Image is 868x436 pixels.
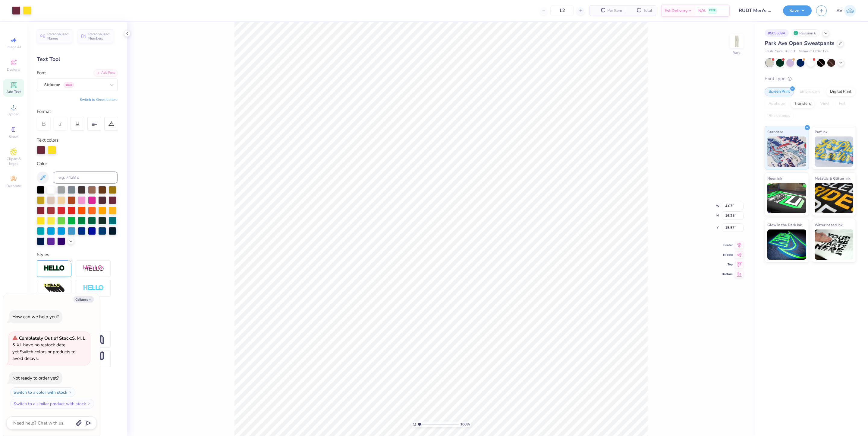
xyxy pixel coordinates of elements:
[94,69,118,76] div: Add Font
[816,99,833,108] div: Vinyl
[68,390,72,394] img: Switch to a color with stock
[792,29,819,37] div: Revision 6
[665,8,687,14] span: Est. Delivery
[734,5,778,17] input: Untitled Design
[836,7,843,14] span: AV
[698,8,706,14] span: N/A
[815,222,842,228] span: Water based Ink
[607,8,622,14] span: Per Item
[47,32,69,40] span: Personalized Names
[835,99,849,108] div: Foil
[815,183,854,213] img: Metallic & Glitter Ink
[37,251,118,258] div: Styles
[722,262,733,267] span: Top
[767,129,783,135] span: Standard
[765,40,835,47] span: Park Ave Open Sweatpants
[54,172,118,184] input: e.g. 7428 c
[19,335,72,341] strong: Completely Out of Stock:
[791,99,815,108] div: Transfers
[3,156,24,166] span: Clipart & logos
[844,5,856,17] img: Aargy Velasco
[765,111,794,120] div: Rhinestones
[10,387,75,397] button: Switch to a color with stock
[765,87,794,96] div: Screen Print
[767,136,806,167] img: Standard
[83,285,104,292] img: Negative Space
[12,375,59,381] div: Not ready to order yet?
[12,335,85,362] span: S, M, L & XL have no restock date yet. Switch colors or products to avoid delays.
[815,229,854,260] img: Water based Ink
[12,314,59,320] div: How can we help you?
[826,87,855,96] div: Digital Print
[643,8,652,14] span: Total
[7,67,20,72] span: Designs
[815,129,827,135] span: Puff Ink
[9,134,18,139] span: Greek
[767,222,802,228] span: Glow in the Dark Ink
[815,175,850,181] span: Metallic & Glitter Ink
[37,160,118,167] div: Color
[765,99,789,108] div: Applique
[765,29,789,37] div: # 505509A
[8,112,20,117] span: Upload
[767,183,806,213] img: Neon Ink
[731,35,743,47] img: Back
[765,49,782,54] span: Fresh Prints
[733,50,741,56] div: Back
[37,55,118,63] div: Text Tool
[37,69,46,76] label: Font
[767,229,806,260] img: Glow in the Dark Ink
[6,89,21,94] span: Add Text
[785,49,796,54] span: # FP51
[87,402,91,406] img: Switch to a similar product with stock
[722,243,733,247] span: Center
[83,265,104,272] img: Shadow
[765,75,856,82] div: Print Type
[460,422,470,427] span: 100 %
[815,136,854,167] img: Puff Ink
[550,5,574,16] input: – –
[74,296,94,303] button: Collapse
[722,272,733,276] span: Bottom
[6,184,21,188] span: Decorate
[767,175,782,181] span: Neon Ink
[37,137,58,144] label: Text colors
[783,5,812,16] button: Save
[722,253,733,257] span: Middle
[709,8,715,13] span: FREE
[44,283,65,293] img: 3d Illusion
[80,97,118,102] button: Switch to Greek Letters
[44,265,65,272] img: Stroke
[7,45,21,50] span: Image AI
[796,87,824,96] div: Embroidery
[799,49,829,54] span: Minimum Order: 12 +
[10,399,94,409] button: Switch to a similar product with stock
[88,32,110,40] span: Personalized Numbers
[836,5,856,17] a: AV
[37,108,118,115] div: Format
